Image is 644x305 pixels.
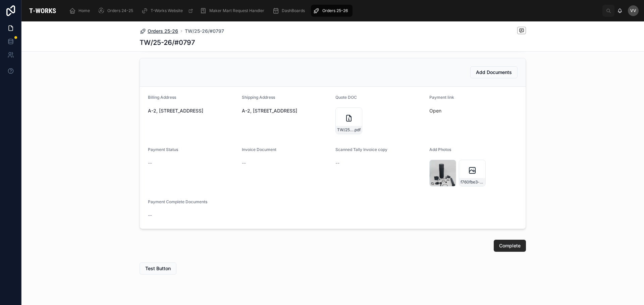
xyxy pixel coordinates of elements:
span: A-2, [STREET_ADDRESS] [242,107,330,114]
span: Payment link [429,95,454,100]
span: f760fbe3-ec03-4edb-b227-eb61ed62d18b-20250901_124058 [461,179,484,185]
span: Payment Status [148,147,178,152]
a: Orders 25-26 [311,5,353,17]
span: .pdf [354,127,361,133]
a: T-Works Website [139,5,197,17]
span: DashBoards [282,8,305,13]
span: Orders 25-26 [322,8,348,13]
span: Orders 24-25 [107,8,133,13]
span: Add Photos [429,147,451,152]
span: Add Documents [476,69,512,76]
span: -- [242,160,246,166]
a: Open [429,108,441,113]
a: TW/25-26/#0797 [185,28,224,34]
button: Test Button [140,262,176,275]
span: Complete [499,242,521,249]
span: -- [148,212,152,219]
span: Invoice Document [242,147,276,152]
span: -- [335,160,339,166]
a: Orders 24-25 [96,5,138,17]
span: Scanned Tally Invoice copy [335,147,387,152]
a: Orders 25-26 [140,28,178,34]
div: scrollable content [64,3,602,18]
span: Orders 25-26 [148,28,178,34]
button: Add Documents [470,66,518,78]
span: -- [148,160,152,166]
button: Complete [494,240,526,252]
span: TW/25-26/#0797 [337,127,354,133]
span: T-Works Website [151,8,183,13]
span: A-2, [STREET_ADDRESS] [148,107,236,114]
span: Test Button [145,265,171,272]
a: DashBoards [270,5,310,17]
span: Shipping Address [242,95,275,100]
span: Maker Mart Request Handler [209,8,264,13]
span: Quote DOC [335,95,357,100]
h1: TW/25-26/#0797 [140,38,195,47]
span: Payment Complete Documents [148,199,207,204]
a: Home [67,5,95,17]
span: Billing Address [148,95,176,100]
img: App logo [27,5,58,16]
a: Maker Mart Request Handler [198,5,269,17]
span: VV [630,8,636,13]
span: Home [78,8,90,13]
